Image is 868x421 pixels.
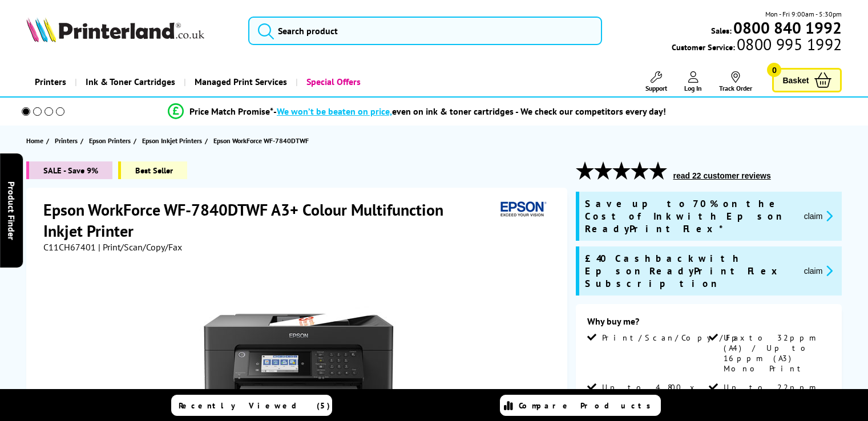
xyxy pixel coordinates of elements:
span: Epson Printers [89,135,131,147]
button: promo-description [801,264,837,277]
a: Special Offers [296,67,369,96]
span: SALE - Save 9% [26,161,112,179]
a: Printerland Logo [26,17,234,44]
span: Compare Products [519,400,657,411]
span: 0 [767,63,781,77]
span: Mon - Fri 9:00am - 5:30pm [765,9,842,19]
span: Basket [782,72,809,88]
b: 0800 840 1992 [733,17,842,38]
span: Customer Service: [672,39,842,52]
li: modal_Promise [6,102,828,122]
a: Epson Inkjet Printers [142,135,205,147]
span: Epson WorkForce WF-7840DTWF [213,135,309,147]
img: Printerland Logo [26,17,204,42]
a: 0800 840 1992 [732,22,842,33]
span: Up to 32ppm (A4) / Up to 16ppm (A3) Mono Print [724,333,828,374]
a: Printers [55,135,80,147]
a: Epson WorkForce WF-7840DTWF [213,135,312,147]
button: read 22 customer reviews [670,171,774,181]
span: Price Match Promise* [189,106,273,117]
img: Epson [496,199,548,220]
span: Printers [55,135,78,147]
a: Recently Viewed (5) [171,395,332,416]
span: C11CH67401 [43,241,96,253]
span: Save up to 70% on the Cost of Ink with Epson ReadyPrint Flex* [585,197,795,235]
span: 0800 995 1992 [735,39,842,50]
span: Home [26,135,43,147]
span: £40 Cashback with Epson ReadyPrint Flex Subscription [585,252,795,290]
div: - even on ink & toner cartridges - We check our competitors every day! [273,106,666,117]
a: Track Order [719,71,752,92]
span: Sales: [711,25,732,36]
span: Epson Inkjet Printers [142,135,202,147]
span: Up to 4,800 x 2,400 dpi Print [602,382,706,413]
div: Why buy me? [587,315,831,333]
a: Basket 0 [772,68,842,92]
a: Compare Products [500,395,661,416]
a: Log In [684,71,702,92]
span: Recently Viewed (5) [179,400,330,411]
span: Ink & Toner Cartridges [86,67,175,96]
span: Log In [684,84,702,92]
span: Support [645,84,667,92]
a: Epson Printers [89,135,134,147]
a: Support [645,71,667,92]
span: Product Finder [6,181,17,240]
a: Ink & Toner Cartridges [75,67,184,96]
input: Search product [248,17,602,45]
a: Managed Print Services [184,67,296,96]
span: We won’t be beaten on price, [277,106,392,117]
a: Printers [26,67,75,96]
span: Print/Scan/Copy/Fax [602,333,749,343]
h1: Epson WorkForce WF-7840DTWF A3+ Colour Multifunction Inkjet Printer [43,199,496,241]
a: Home [26,135,46,147]
span: Best Seller [118,161,187,179]
button: promo-description [801,209,837,222]
span: | Print/Scan/Copy/Fax [98,241,182,253]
